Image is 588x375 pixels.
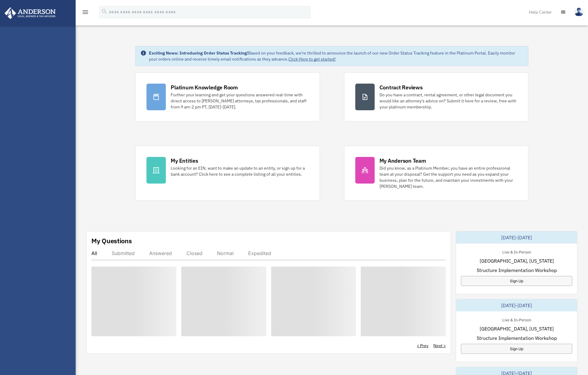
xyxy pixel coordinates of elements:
div: Closed [186,250,202,256]
div: Platinum Knowledge Room [171,84,238,91]
img: Anderson Advisors Platinum Portal [3,7,57,19]
span: Structure Implementation Workshop [477,267,557,274]
a: Contract Reviews Do you have a contract, rental agreement, or other legal document you would like... [344,72,528,121]
a: Sign Up [461,344,572,354]
div: Submitted [112,250,135,256]
div: Further your learning and get your questions answered real-time with direct access to [PERSON_NAM... [171,92,308,110]
span: [GEOGRAPHIC_DATA], [US_STATE] [480,325,554,332]
i: search [101,8,108,15]
div: [DATE]-[DATE] [456,299,577,311]
div: Do you have a contract, rental agreement, or other legal document you would like an attorney's ad... [379,92,517,110]
a: Platinum Knowledge Room Further your learning and get your questions answered real-time with dire... [135,72,320,121]
div: Answered [149,250,172,256]
a: Next > [433,343,446,349]
div: My Questions [91,236,132,245]
a: Sign Up [461,276,572,286]
span: [GEOGRAPHIC_DATA], [US_STATE] [480,257,554,264]
div: All [91,250,97,256]
a: Click Here to get started! [288,56,336,62]
div: Did you know, as a Platinum Member, you have an entire professional team at your disposal? Get th... [379,165,517,189]
div: My Anderson Team [379,157,426,164]
a: My Entities Looking for an EIN, want to make an update to an entity, or sign up for a bank accoun... [135,146,320,201]
div: Looking for an EIN, want to make an update to an entity, or sign up for a bank account? Click her... [171,165,308,177]
i: menu [82,8,89,16]
a: My Anderson Team Did you know, as a Platinum Member, you have an entire professional team at your... [344,146,528,201]
img: User Pic [574,8,583,16]
div: Expedited [248,250,271,256]
a: < Prev [417,343,429,349]
div: Contract Reviews [379,84,423,91]
div: Live & In-Person [498,248,536,255]
div: Live & In-Person [498,316,536,323]
div: Normal [217,250,234,256]
div: My Entities [171,157,198,164]
div: [DATE]-[DATE] [456,231,577,244]
div: Based on your feedback, we're thrilled to announce the launch of our new Order Status Tracking fe... [149,50,523,62]
a: menu [82,11,89,16]
span: Structure Implementation Workshop [477,334,557,342]
strong: Exciting News: Introducing Order Status Tracking! [149,50,248,56]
